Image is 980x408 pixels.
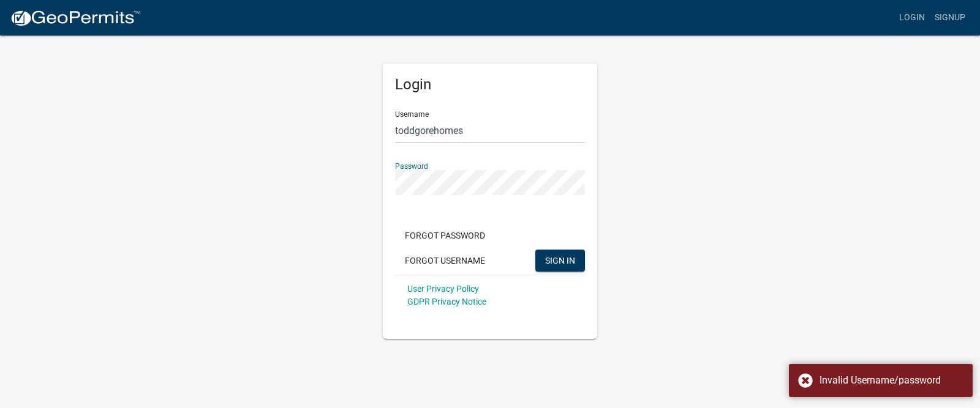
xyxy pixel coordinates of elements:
span: SIGN IN [545,255,575,265]
button: Forgot Username [395,250,495,272]
a: GDPR Privacy Notice [407,297,486,306]
a: Signup [930,6,970,29]
a: Login [894,6,930,29]
div: Invalid Username/password [820,373,963,388]
button: SIGN IN [535,250,585,272]
button: Forgot Password [395,224,495,247]
a: User Privacy Policy [407,284,479,294]
h5: Login [395,76,585,94]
